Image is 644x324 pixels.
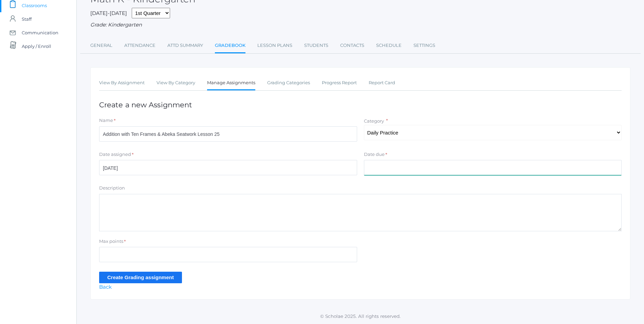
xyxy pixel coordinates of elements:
[99,185,125,192] label: Description
[364,151,385,158] label: Date due
[99,76,145,90] a: View By Assignment
[99,238,123,245] label: Max points
[99,272,182,283] input: Create Grading assignment
[340,39,364,52] a: Contacts
[157,76,195,90] a: View By Category
[90,39,112,52] a: General
[215,39,245,53] a: Gradebook
[90,21,630,29] div: Grade: Kindergarten
[90,10,127,16] span: [DATE]-[DATE]
[124,39,155,52] a: Attendance
[22,39,51,53] span: Apply / Enroll
[207,76,255,91] a: Manage Assignments
[99,284,112,290] a: Back
[267,76,310,90] a: Grading Categories
[22,12,32,26] span: Staff
[22,26,58,39] span: Communication
[167,39,203,52] a: Attd Summary
[413,39,435,52] a: Settings
[364,118,384,124] label: Category
[322,76,357,90] a: Progress Report
[376,39,402,52] a: Schedule
[99,117,113,124] label: Name
[304,39,328,52] a: Students
[77,313,644,320] p: © Scholae 2025. All rights reserved.
[99,101,622,109] h1: Create a new Assignment
[99,151,131,158] label: Date assigned
[257,39,292,52] a: Lesson Plans
[369,76,395,90] a: Report Card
